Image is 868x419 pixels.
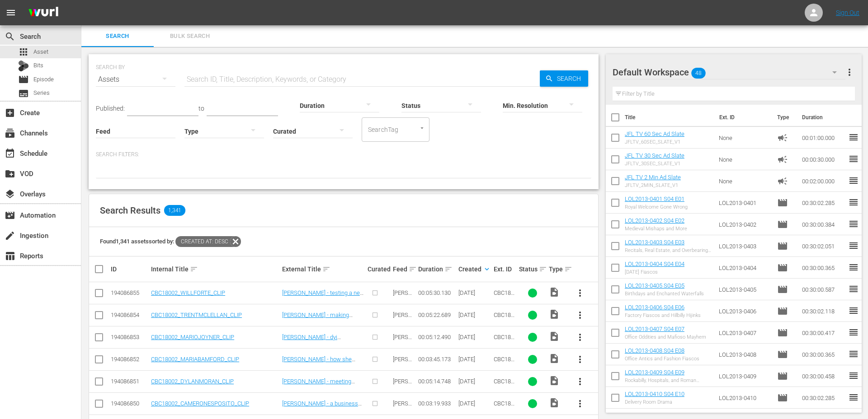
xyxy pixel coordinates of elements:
[715,170,774,192] td: None
[625,369,684,376] a: LOL2013-0409 S04 E09
[777,392,788,403] span: Episode
[625,196,684,202] a: LOL2013-0401 S04 E01
[96,67,175,92] div: Assets
[151,334,234,340] a: CBC18002_MARIOJOYNER_CLIP
[5,107,15,118] span: Create
[625,182,681,188] div: JFLTV_2MIN_SLATE_V1
[575,332,585,343] span: more_vert
[18,74,29,85] span: Episode
[798,257,848,279] td: 00:30:00.365
[418,264,456,275] div: Duration
[715,300,774,322] td: LOL2013-0406
[418,312,456,318] div: 00:05:22.689
[494,334,514,347] span: CBC18-002
[798,279,848,300] td: 00:30:00.587
[111,289,148,296] div: 194086855
[190,265,198,273] span: sort
[625,239,684,246] a: LOL2013-0403 S04 E03
[625,161,684,167] div: JFLTV_30SEC_SLATE_V1
[418,124,426,132] button: Open
[569,326,591,348] button: more_vert
[494,265,516,273] div: Ext. ID
[625,334,706,340] div: Office Oddities and Mafioso Mayhem
[714,105,772,130] th: Ext. ID
[798,127,848,149] td: 00:01:00.000
[625,204,688,210] div: Royal Welcome Gone Wrong
[111,400,148,407] div: 194086850
[625,347,684,354] a: LOL2013-0408 S04 E08
[848,240,859,251] span: reorder
[22,2,65,23] img: ans4CAIJ8jUAAAAAAAAAAAAAAAAAAAAAAAAgQb4GAAAAAAAAAAAAAAAAAAAAAAAAJMjXAAAAAAAAAAAAAAAAAAAAAAAAgAT5G...
[151,289,225,296] a: CBC18002_WILLFORTE_CLIP
[282,289,364,303] a: [PERSON_NAME] - testing a new song
[715,257,774,279] td: LOL2013-0404
[625,130,684,137] a: JFL TV 60 Sec Ad Slate
[715,344,774,365] td: LOL2013-0408
[159,31,221,42] span: Bulk Search
[798,300,848,322] td: 00:30:02.118
[282,378,355,391] a: [PERSON_NAME] - meeting before the internet
[715,149,774,170] td: None
[100,238,241,245] span: Found 1,341 assets sorted by:
[625,174,681,181] a: JFL TV 2 Min Ad Slate
[111,356,148,363] div: 194086852
[33,88,50,98] span: Series
[458,289,491,296] div: [DATE]
[777,262,788,273] span: Episode
[539,265,547,273] span: sort
[409,265,417,273] span: sort
[458,264,491,275] div: Created
[5,230,15,241] span: Ingestion
[848,154,859,164] span: reorder
[549,264,566,275] div: Type
[798,235,848,257] td: 00:30:02.051
[151,400,249,407] a: CBC18002_CAMERONESPOSITO_CLIP
[848,219,859,229] span: reorder
[625,304,684,311] a: LOL2013-0406 S04 E06
[458,334,491,340] div: [DATE]
[494,289,514,303] span: CBC18-002
[282,264,365,275] div: External Title
[18,61,29,71] div: Bits
[798,149,848,170] td: 00:00:30.000
[5,148,15,159] span: Schedule
[625,217,684,224] a: LOL2013-0402 S04 E02
[569,349,591,370] button: more_vert
[483,265,491,273] span: keyboard_arrow_down
[836,9,859,16] a: Sign Out
[848,197,859,208] span: reorder
[848,175,859,186] span: reorder
[458,356,491,363] div: [DATE]
[418,334,456,340] div: 00:05:12.490
[368,265,390,273] div: Curated
[282,334,341,347] a: [PERSON_NAME] - dyi renovations
[844,61,855,83] button: more_vert
[151,264,279,275] div: Internal Title
[777,306,788,317] span: Episode
[549,375,560,386] span: Video
[111,334,148,340] div: 194086853
[164,205,185,216] span: 1,341
[111,378,148,385] div: 194086851
[5,128,15,139] span: Channels
[625,247,712,253] div: Recitals, Real Estate, and Overbearing Parents
[798,365,848,387] td: 00:30:00.458
[848,392,859,403] span: reorder
[100,205,160,216] span: Search Results
[549,397,560,408] span: Video
[625,391,684,397] a: LOL2013-0410 S04 E10
[418,378,456,385] div: 00:05:14.748
[494,400,514,414] span: CBC18-002
[96,151,591,158] p: Search Filters:
[798,344,848,365] td: 00:30:00.365
[848,262,859,273] span: reorder
[625,291,704,297] div: Birthdays and Enchanted Waterfalls
[798,214,848,235] td: 00:30:00.384
[322,265,330,273] span: sort
[549,287,560,298] span: Video
[569,371,591,392] button: more_vert
[418,400,456,407] div: 00:03:19.933
[569,282,591,304] button: more_vert
[797,105,851,130] th: Duration
[575,354,585,365] span: more_vert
